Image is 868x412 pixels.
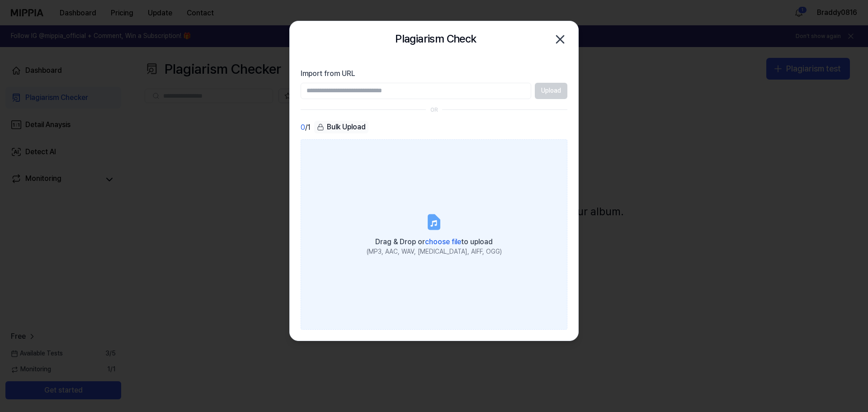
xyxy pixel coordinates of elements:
div: / 1 [301,121,311,134]
div: (MP3, AAC, WAV, [MEDICAL_DATA], AIFF, OGG) [367,247,502,256]
span: Drag & Drop or to upload [375,237,493,246]
div: OR [430,106,438,114]
span: 0 [301,122,305,133]
span: choose file [425,237,461,246]
button: Bulk Upload [314,121,368,134]
h2: Plagiarism Check [395,30,476,47]
label: Import from URL [301,68,567,79]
